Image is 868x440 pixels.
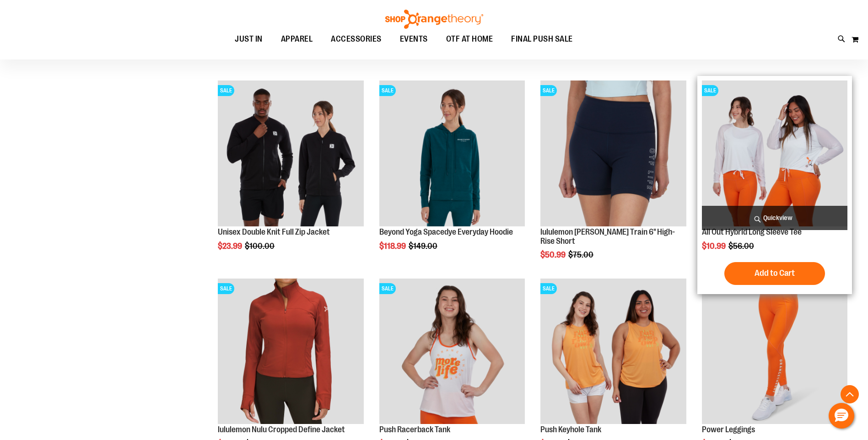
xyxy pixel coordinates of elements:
img: Product image for lululemon Nulu Cropped Define Jacket [218,279,363,424]
button: Back To Top [841,385,859,403]
button: Hello, have a question? Let’s chat. [829,403,854,429]
a: OTF AT HOME [437,29,502,50]
a: Product image for Beyond Yoga Spacedye Everyday HoodieSALE [379,80,525,227]
a: APPAREL [272,29,322,50]
a: EVENTS [391,29,437,50]
img: Shop Orangetheory [384,10,485,29]
div: product [536,76,690,283]
img: Product image for lululemon Wunder Train 6" High-Rise Short [540,80,686,226]
a: ACCESSORIES [322,29,391,50]
a: Quickview [702,206,847,230]
span: SALE [540,283,557,294]
span: SALE [218,283,234,294]
img: Product image for Unisex Double Knit Full Zip Jacket [218,80,363,226]
a: Product image for Push Keyhole TankSALE [540,279,686,425]
span: Add to Cart [755,268,795,278]
a: Beyond Yoga Spacedye Everyday Hoodie [379,227,513,236]
a: Power Leggings [702,425,755,434]
div: product [697,76,852,294]
img: Product image for Power Leggings [702,279,847,424]
img: Product image for Beyond Yoga Spacedye Everyday Hoodie [379,80,525,226]
a: Push Racerback Tank [379,425,450,434]
span: $100.00 [245,241,276,251]
a: JUST IN [226,29,272,50]
a: Product image for Push Racerback TankSALE [379,279,525,425]
span: $10.99 [702,241,727,251]
a: Product image for Power LeggingsSALE [702,279,847,425]
span: $75.00 [568,250,595,259]
img: Product image for Push Keyhole Tank [540,279,686,424]
span: JUST IN [235,29,263,49]
span: $50.99 [540,250,567,259]
div: product [213,76,368,274]
span: OTF AT HOME [446,29,493,49]
span: SALE [702,85,718,96]
span: SALE [379,283,396,294]
button: Add to Cart [724,262,825,285]
a: lululemon [PERSON_NAME] Train 6" High-Rise Short [540,227,675,246]
a: Product image for All Out Hybrid Long Sleeve TeeSALE [702,80,847,227]
a: Product image for Unisex Double Knit Full Zip JacketSALE [218,80,363,227]
span: $149.00 [409,241,439,251]
a: FINAL PUSH SALE [502,29,582,49]
a: Product image for lululemon Wunder Train 6" High-Rise ShortSALE [540,80,686,227]
span: $56.00 [728,241,755,251]
a: Product image for lululemon Nulu Cropped Define JacketSALE [218,279,363,425]
img: Product image for All Out Hybrid Long Sleeve Tee [702,80,847,226]
span: ACCESSORIES [331,29,382,49]
a: Unisex Double Knit Full Zip Jacket [218,227,330,236]
span: FINAL PUSH SALE [511,29,573,49]
span: $23.99 [218,241,243,251]
div: product [375,76,529,274]
span: EVENTS [400,29,428,49]
a: All Out Hybrid Long Sleeve Tee [702,227,802,236]
span: APPAREL [281,29,313,49]
span: SALE [540,85,557,96]
span: SALE [218,85,234,96]
a: Push Keyhole Tank [540,425,601,434]
span: SALE [379,85,396,96]
a: lululemon Nulu Cropped Define Jacket [218,425,345,434]
img: Product image for Push Racerback Tank [379,279,525,424]
span: $118.99 [379,241,407,251]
